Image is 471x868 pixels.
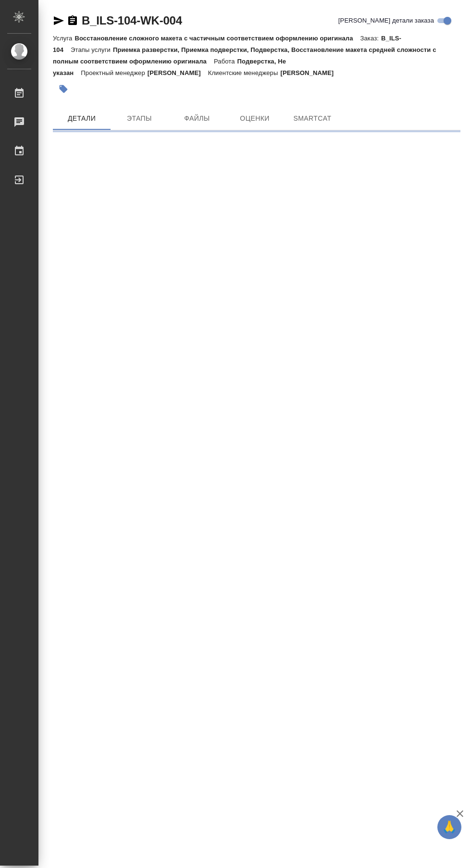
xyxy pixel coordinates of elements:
[280,69,341,76] p: [PERSON_NAME]
[289,113,335,125] span: SmartCat
[360,35,381,42] p: Заказ:
[71,46,113,53] p: Этапы услуги
[81,69,147,76] p: Проектный менеджер
[232,113,278,125] span: Оценки
[53,15,64,26] button: Скопировать ссылку для ЯМессенджера
[67,15,78,26] button: Скопировать ссылку
[437,815,461,839] button: 🙏
[338,16,434,25] span: [PERSON_NAME] детали заказа
[208,69,281,76] p: Клиентские менеджеры
[53,46,436,65] p: Приемка разверстки, Приемка подверстки, Подверстка, Восстановление макета средней сложности с пол...
[116,113,162,125] span: Этапы
[441,817,458,837] span: 🙏
[53,78,74,100] button: Добавить тэг
[74,35,360,42] p: Восстановление сложного макета с частичным соответствием оформлению оригинала
[214,58,237,65] p: Работа
[53,35,74,42] p: Услуга
[82,14,182,27] a: B_ILS-104-WK-004
[174,113,220,125] span: Файлы
[59,113,105,125] span: Детали
[148,69,208,76] p: [PERSON_NAME]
